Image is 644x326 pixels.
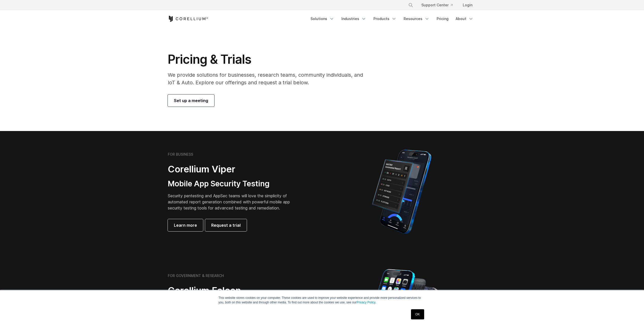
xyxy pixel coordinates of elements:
p: This website stores cookies on your computer. These cookies are used to improve your website expe... [219,296,426,305]
a: Privacy Policy. [357,301,376,304]
span: Request a trial [211,222,241,228]
a: Learn more [168,219,203,231]
h3: Mobile App Security Testing [168,179,298,189]
a: Corellium Home [168,16,208,22]
a: Request a trial [205,219,247,231]
a: Resources [401,14,433,23]
a: Pricing [434,14,452,23]
h1: Pricing & Trials [168,52,370,67]
p: Security pentesting and AppSec teams will love the simplicity of automated report generation comb... [168,193,298,211]
span: Learn more [174,222,197,228]
a: Industries [338,14,369,23]
a: Products [370,14,400,23]
a: OK [411,309,424,319]
a: Solutions [307,14,337,23]
div: Navigation Menu [307,14,476,23]
h6: FOR GOVERNMENT & RESEARCH [168,273,224,278]
a: About [453,14,476,23]
a: Login [459,1,476,10]
h2: Corellium Viper [168,164,298,175]
span: Set up a meeting [174,97,208,104]
p: We provide solutions for businesses, research teams, community individuals, and IoT & Auto. Explo... [168,71,370,86]
div: Navigation Menu [402,1,476,10]
h6: FOR BUSINESS [168,152,193,157]
button: Search [406,1,415,10]
h2: Corellium Falcon [168,285,310,296]
a: Support Center [417,1,457,10]
img: Corellium MATRIX automated report on iPhone showing app vulnerability test results across securit... [364,147,440,236]
a: Set up a meeting [168,94,214,107]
